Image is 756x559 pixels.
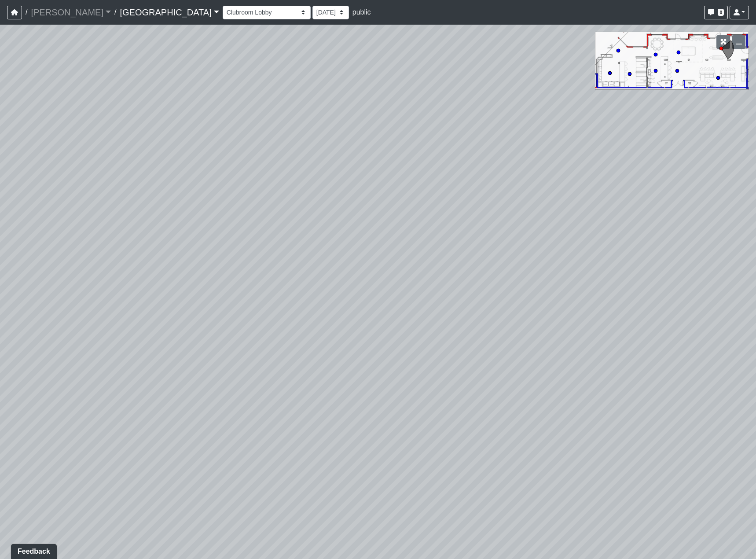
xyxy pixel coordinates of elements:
span: / [22,4,31,21]
span: 0 [718,9,724,16]
iframe: Ybug feedback widget [7,541,59,559]
span: public [352,8,371,16]
span: / [111,4,120,21]
a: [PERSON_NAME] [31,4,111,21]
button: 0 [704,6,728,19]
a: [GEOGRAPHIC_DATA] [120,4,219,21]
